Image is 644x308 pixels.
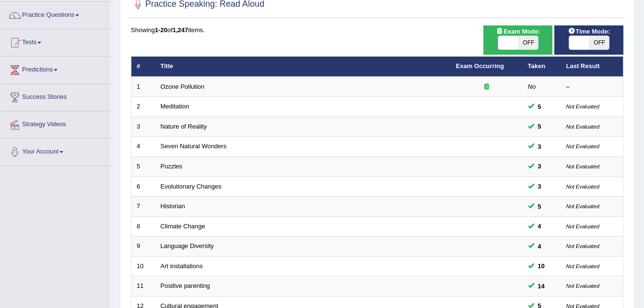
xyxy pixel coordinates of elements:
[161,142,227,150] a: Seven Natural Wonders
[131,77,155,97] td: 1
[131,137,155,157] td: 4
[161,103,189,110] a: Meditation
[131,57,155,77] th: #
[492,26,544,36] span: Exam Mode:
[589,36,609,49] span: OFF
[456,83,517,92] div: Exam occurring question
[566,104,599,109] small: Not Evaluated
[161,202,185,210] a: Historian
[161,262,203,270] a: Art installations
[161,282,210,289] a: Positive parenting
[534,161,545,171] span: You can still take this question
[561,57,623,77] th: Last Result
[518,36,538,49] span: OFF
[131,25,623,35] div: Showing of items.
[534,261,549,271] span: You can still take this question
[534,221,545,231] span: You can still take this question
[161,223,205,230] a: Climate Change
[131,237,155,257] td: 9
[564,26,614,36] span: Time Mode:
[173,26,188,34] b: 1,247
[131,177,155,197] td: 6
[534,102,545,112] span: You can still take this question
[534,142,545,152] span: You can still take this question
[0,139,110,163] a: Your Account
[0,2,110,26] a: Practice Questions
[566,203,599,209] small: Not Evaluated
[483,25,552,55] div: Show exams occurring in exams
[0,111,110,135] a: Strategy Videos
[523,57,561,77] th: Taken
[131,256,155,276] td: 10
[528,83,536,90] em: No
[161,163,183,170] a: Puzzles
[161,242,214,249] a: Language Diversity
[0,29,110,53] a: Tests
[534,281,549,291] span: You can still take this question
[456,62,504,70] a: Exam Occurring
[566,263,599,269] small: Not Evaluated
[566,124,599,130] small: Not Evaluated
[131,117,155,137] td: 3
[566,83,618,92] div: –
[534,241,545,251] span: You can still take this question
[566,283,599,289] small: Not Evaluated
[0,84,110,108] a: Success Stories
[131,276,155,296] td: 11
[566,224,599,229] small: Not Evaluated
[161,83,205,90] a: Ozone Pollution
[131,216,155,237] td: 8
[566,184,599,190] small: Not Evaluated
[161,123,207,130] a: Nature of Reality
[534,201,545,212] span: You can still take this question
[0,57,110,81] a: Predictions
[155,26,167,34] b: 1-20
[534,181,545,191] span: You can still take this question
[566,164,599,169] small: Not Evaluated
[566,143,599,149] small: Not Evaluated
[131,97,155,117] td: 2
[131,197,155,217] td: 7
[161,183,222,190] a: Evolutionary Changes
[534,121,545,131] span: You can still take this question
[566,243,599,249] small: Not Evaluated
[131,157,155,177] td: 5
[155,57,451,77] th: Title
